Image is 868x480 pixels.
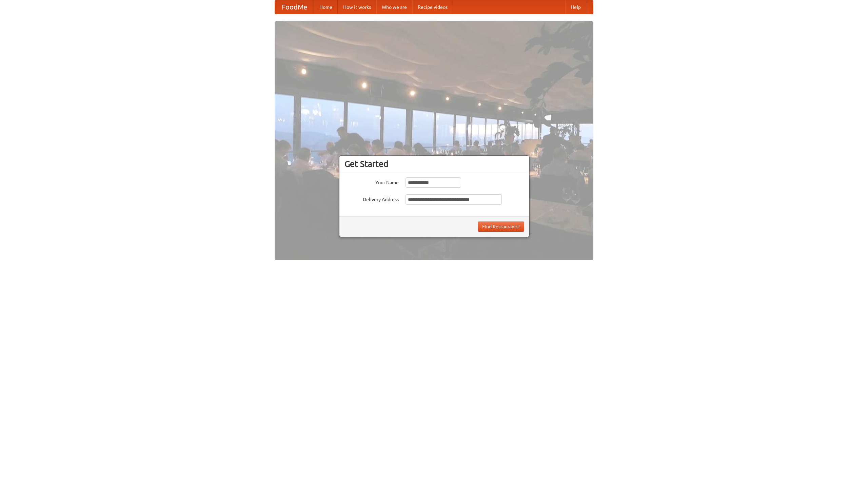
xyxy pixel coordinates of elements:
h3: Get Started [344,159,524,169]
a: How it works [338,0,376,14]
button: Find Restaurants! [478,222,524,232]
label: Your Name [344,177,399,186]
a: FoodMe [275,0,314,14]
a: Who we are [376,0,412,14]
a: Recipe videos [412,0,453,14]
a: Home [314,0,338,14]
label: Delivery Address [344,194,399,203]
a: Help [565,0,586,14]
